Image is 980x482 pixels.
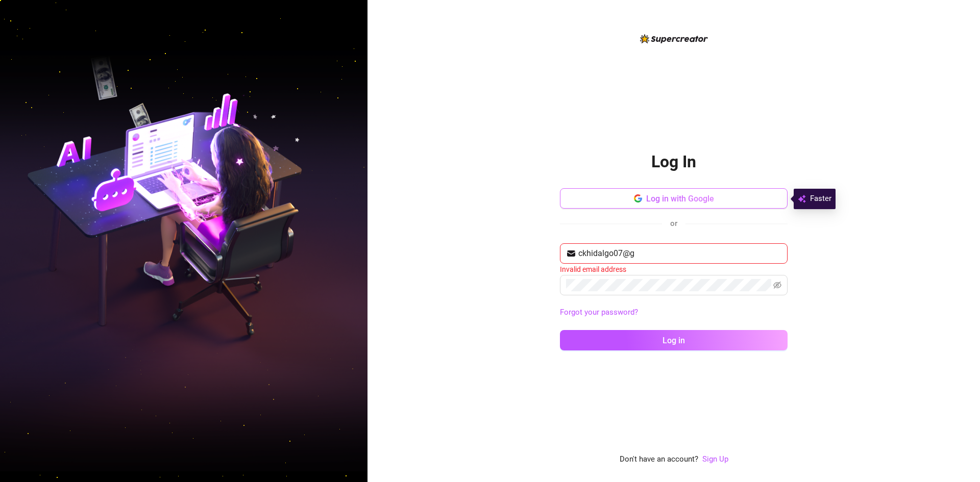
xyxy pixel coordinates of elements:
a: Sign Up [702,453,728,466]
a: Forgot your password? [560,307,788,319]
a: Sign Up [702,454,728,464]
span: Don't have an account? [620,453,698,466]
a: Forgot your password? [560,308,638,317]
input: Your email [578,247,781,260]
h2: Log In [651,151,696,172]
span: Faster [810,193,831,205]
span: Log in [663,336,685,345]
span: Log in with Google [646,194,714,204]
div: Invalid email address [560,264,788,275]
button: Log in [560,330,788,350]
img: logo-BBDzfeDw.svg [640,34,708,43]
span: or [670,219,677,228]
button: Log in with Google [560,188,788,209]
img: svg%3e [798,193,806,205]
span: eye-invisible [773,281,781,289]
